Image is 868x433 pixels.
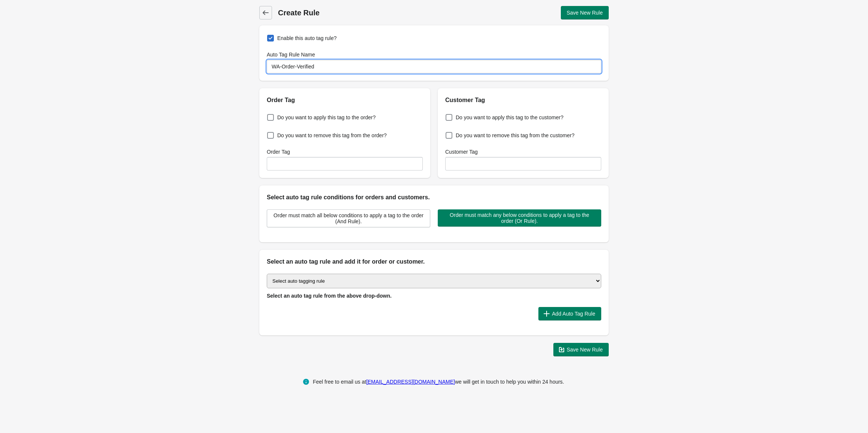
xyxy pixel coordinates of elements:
[277,132,387,139] span: Do you want to remove this tag from the order?
[267,257,601,266] h2: Select an auto tag rule and add it for order or customer.
[552,311,595,317] span: Add Auto Tag Rule
[267,293,392,299] span: Select an auto tag rule from the above drop-down.
[366,379,455,385] a: [EMAIL_ADDRESS][DOMAIN_NAME]
[313,377,564,386] div: Feel free to email us at we will get in touch to help you within 24 hours.
[538,307,601,320] button: Add Auto Tag Rule
[278,7,434,18] h1: Create Rule
[438,209,601,227] button: Order must match any below conditions to apply a tag to the order (Or Rule).
[561,6,609,19] button: Save New Rule
[445,148,478,156] label: Customer Tag
[445,96,601,105] h2: Customer Tag
[267,96,423,105] h2: Order Tag
[567,10,603,16] span: Save New Rule
[553,343,609,356] button: Save New Rule
[444,212,595,224] span: Order must match any below conditions to apply a tag to the order (Or Rule).
[267,148,290,156] label: Order Tag
[277,114,376,121] span: Do you want to apply this tag to the order?
[456,132,574,139] span: Do you want to remove this tag from the customer?
[267,193,601,202] h2: Select auto tag rule conditions for orders and customers.
[567,347,603,353] span: Save New Rule
[273,212,424,224] span: Order must match all below conditions to apply a tag to the order (And Rule).
[456,114,563,121] span: Do you want to apply this tag to the customer?
[267,51,315,58] label: Auto Tag Rule Name
[277,34,337,42] span: Enable this auto tag rule?
[267,209,430,227] button: Order must match all below conditions to apply a tag to the order (And Rule).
